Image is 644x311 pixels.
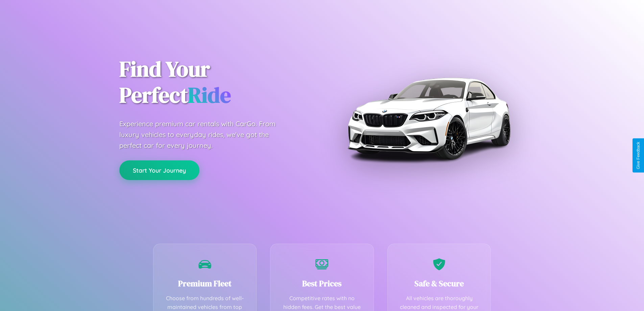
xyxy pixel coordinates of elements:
span: Ride [188,80,231,110]
div: Give Feedback [636,142,641,169]
img: Premium BMW car rental vehicle [344,34,513,203]
h3: Premium Fleet [164,278,246,289]
button: Start Your Journey [119,160,199,180]
h3: Safe & Secure [398,278,481,289]
h3: Best Prices [281,278,363,289]
h1: Find Your Perfect [119,56,312,108]
p: Experience premium car rentals with CarGo. From luxury vehicles to everyday rides, we've got the ... [119,118,288,151]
